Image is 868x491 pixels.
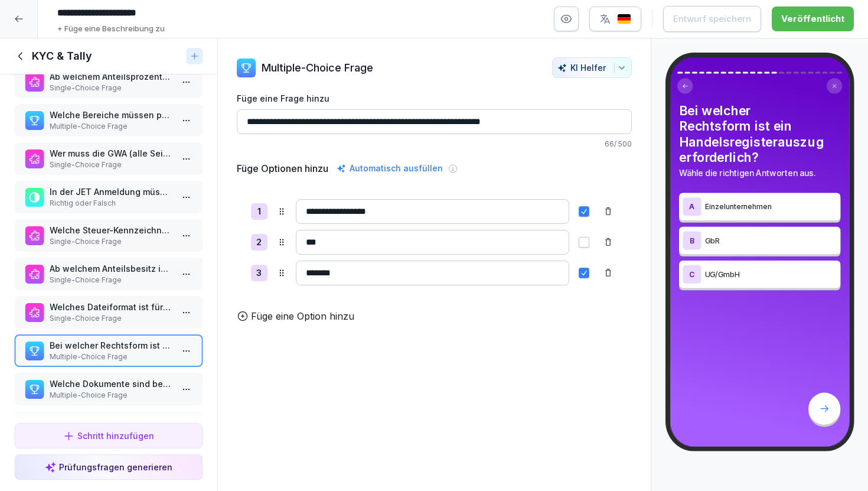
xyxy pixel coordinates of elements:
button: Prüfungsfragen generieren [14,454,203,480]
p: Single-Choice Frage [50,160,172,170]
div: Prüfungsfragen generieren [45,461,172,473]
p: Single-Choice Frage [50,236,172,247]
div: Automatisch ausfüllen [334,161,445,175]
p: Welche Dokumente sind bei einem deutschen Einzelunternehmen zwingend erforderlich? [50,378,172,390]
p: Wer muss die GWA (alle Seiten) einreichen? [50,147,172,160]
p: In der JET Anmeldung müssen alle Gesellschafter unterschreiben und aufgeführt werden. [50,186,172,198]
div: In der JET Anmeldung müssen alle Gesellschafter unterschreiben und aufgeführt werden.Richtig oder... [14,181,203,213]
p: Multiple-Choice Frage [262,60,373,76]
p: Single-Choice Frage [50,313,172,324]
div: Welche Dokumente sind bei einem deutschen Einzelunternehmen zwingend erforderlich?Multiple-Choice... [14,373,203,405]
p: 3 [256,266,262,280]
div: Wer muss die GWA (alle Seiten) einreichen?Single-Choice Frage [14,142,203,175]
p: Einzelunternehmen [704,201,837,212]
p: 66 / 500 [237,139,632,149]
p: C [689,270,694,278]
div: Schritt hinzufügen [63,430,154,442]
p: GbR [704,235,837,246]
div: Welches Dateiformat ist für KYC-Dokumente zwingend erforderlich?Single-Choice Frage [14,296,203,329]
p: Welche Steuer-Kennzeichnung ist erforderlich? [50,224,172,236]
p: Bei welcher Rechtsform ist ein Handelsregisterauszug erforderlich? [50,339,172,352]
label: Füge eine Frage hinzu [237,92,632,105]
div: KI Helfer [557,63,626,73]
div: Ab welchem Anteilsprozentsatz ist ein UBO erforderlich?Single-Choice Frage [14,66,203,98]
h1: KYC & Tally [32,49,92,63]
p: Welche Bereiche müssen per Video/Foto dokumentiert werden? [50,109,172,121]
div: Welche Steuer-Kennzeichnung ist erforderlich?Single-Choice Frage [14,219,203,252]
p: 1 [257,205,261,219]
div: Welche Bereiche müssen per Video/Foto dokumentiert werden?Multiple-Choice Frage [14,104,203,136]
p: Multiple-Choice Frage [50,121,172,132]
p: Multiple-Choice Frage [50,390,172,401]
p: Wähle die richtigen Antworten aus. [679,167,840,179]
p: UG/GmbH [704,269,837,280]
button: Schritt hinzufügen [14,423,203,448]
button: Veröffentlicht [772,6,854,31]
button: KI Helfer [552,57,632,78]
p: Ab welchem Anteilsprozentsatz ist ein UBO erforderlich? [50,70,172,83]
div: Ab welchem Anteilsbesitz ist bei UBO-Nachweisen eine Unterschrift erforderlich?Single-Choice Frage [14,258,203,290]
p: Welches Dateiformat ist für KYC-Dokumente zwingend erforderlich? [50,301,172,313]
div: Bei welcher Rechtsform ist ein Handelsregisterauszug erforderlich?Multiple-Choice Frage [14,334,203,367]
div: Veröffentlicht [781,12,844,25]
p: Richtig oder Falsch [50,198,172,209]
p: Single-Choice Frage [50,275,172,285]
p: Füge eine Option hinzu [251,309,354,323]
img: de.svg [617,14,631,25]
p: Multiple-Choice Frage [50,352,172,362]
p: + Füge eine Beschreibung zu [57,23,165,35]
p: Ab welchem Anteilsbesitz ist bei UBO-Nachweisen eine Unterschrift erforderlich? [50,262,172,275]
p: Single-Choice Frage [50,83,172,93]
div: Entwurf speichern [673,12,751,25]
h4: Bei welcher Rechtsform ist ein Handelsregisterauszug erforderlich? [679,103,840,165]
p: 2 [256,236,262,249]
p: A [689,203,694,211]
p: B [689,236,694,245]
button: Entwurf speichern [663,6,761,32]
h5: Füge Optionen hinzu [237,161,328,175]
